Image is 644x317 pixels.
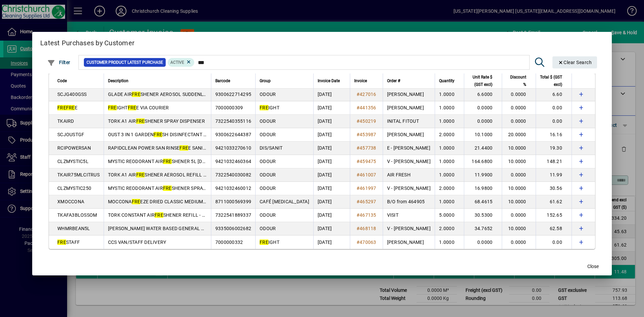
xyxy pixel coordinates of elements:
[357,240,360,245] span: #
[536,88,572,101] td: 6.60
[108,132,255,137] span: OUST 3 IN 1 GARDEN SH DISINFECTANT AEROSOL 325G [DG-C2]
[464,88,502,101] td: 6.6000
[354,158,379,165] a: #459475
[536,168,572,182] td: 11.99
[260,199,309,204] span: CAFÉ [MEDICAL_DATA]
[108,199,251,204] span: MOCCONA EZE DRIED CLASSIC MEDIUM ROAST COFFEE 500G
[387,77,400,85] span: Order #
[558,60,592,65] span: Clear Search
[313,128,350,142] td: [DATE]
[540,73,568,88] div: Total $ (GST excl)
[108,172,279,177] span: TORK A1 AIR SHENER AEROSOL REFILL 75ML - CITRUS [DG-C2] (MPI C102)
[464,115,502,128] td: 0.0000
[383,235,435,249] td: [PERSON_NAME]
[360,240,376,245] span: 470063
[108,212,224,218] span: TORK CONSTANT AIR SHENER REFILL - BLOSSOM
[464,128,502,142] td: 10.1000
[215,145,251,151] span: 9421033270610
[136,118,145,124] em: FRE
[57,199,84,204] span: XMOCCONA
[215,226,251,231] span: 9335006002682
[260,212,276,218] span: ODOUR
[215,186,251,191] span: 9421032460012
[383,115,435,128] td: INITAL FITOUT
[108,145,257,151] span: RAPIDCLEAN POWER SAN RINSE E SANITISER 5L (MPI C41&C43)
[464,235,502,249] td: 0.0000
[435,168,464,182] td: 1.0000
[318,77,340,85] span: Invoice Date
[387,77,431,85] div: Order #
[260,132,276,137] span: ODOUR
[57,77,67,85] span: Code
[354,104,379,111] a: #441356
[435,235,464,249] td: 1.0000
[354,211,379,219] a: #467135
[464,155,502,168] td: 164.6800
[435,115,464,128] td: 1.0000
[313,155,350,168] td: [DATE]
[357,212,360,218] span: #
[536,182,572,195] td: 30.56
[215,159,251,164] span: 9421032460364
[215,77,230,85] span: Barcode
[57,186,91,191] span: CLZMYSTIC250
[313,222,350,235] td: [DATE]
[132,199,141,204] em: FRE
[354,131,379,138] a: #453987
[357,226,360,231] span: #
[47,60,70,65] span: Filter
[57,132,84,137] span: SCJOUSTGF
[87,59,163,66] span: Customer Product Latest Purchase
[468,73,499,88] div: Unit Rate $ (GST excl)
[215,132,251,137] span: 9300622644387
[464,222,502,235] td: 34.7652
[108,226,291,231] span: [PERSON_NAME] WATER BASED GENERAL PURPOSE CLEANER & AIR SHENER 5L
[464,195,502,209] td: 68.4615
[260,92,276,97] span: ODOUR
[354,198,379,205] a: #465297
[383,101,435,115] td: [PERSON_NAME]
[360,159,376,164] span: 459475
[464,168,502,182] td: 11.9900
[57,105,66,110] em: FRE
[215,240,243,245] span: 7000000332
[383,142,435,155] td: E - [PERSON_NAME]
[354,184,379,192] a: #461997
[552,56,597,68] button: Clear
[536,115,572,128] td: 0.00
[260,172,276,177] span: ODOUR
[57,77,100,85] div: Code
[435,209,464,222] td: 5.0000
[357,145,360,151] span: #
[155,212,163,218] em: FRE
[154,132,162,137] em: FRE
[360,226,376,231] span: 468118
[215,77,251,85] div: Barcode
[163,159,172,164] em: FRE
[108,92,255,97] span: GLADE AIR SHENER AEROSOL SUDDENLY SPRING 400G [DG-C2]
[464,101,502,115] td: 0.0000
[502,195,535,209] td: 10.0000
[136,172,145,177] em: FRE
[383,128,435,142] td: [PERSON_NAME]
[536,128,572,142] td: 16.16
[313,101,350,115] td: [DATE]
[435,88,464,101] td: 1.0000
[536,222,572,235] td: 62.58
[260,105,268,110] em: FRE
[57,212,97,218] span: TKAFA3BLOSSOM
[502,235,535,249] td: 0.0000
[132,92,141,97] em: FRE
[536,235,572,249] td: 0.00
[46,56,72,68] button: Filter
[468,73,493,88] span: Unit Rate $ (GST excl)
[383,168,435,182] td: AIR FRESH
[502,222,535,235] td: 10.0000
[360,145,376,151] span: 457738
[260,186,276,191] span: ODOUR
[354,117,379,125] a: #450219
[260,240,268,245] em: FRE
[313,115,350,128] td: [DATE]
[57,145,91,151] span: RCIPOWERSAN
[357,105,360,110] span: #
